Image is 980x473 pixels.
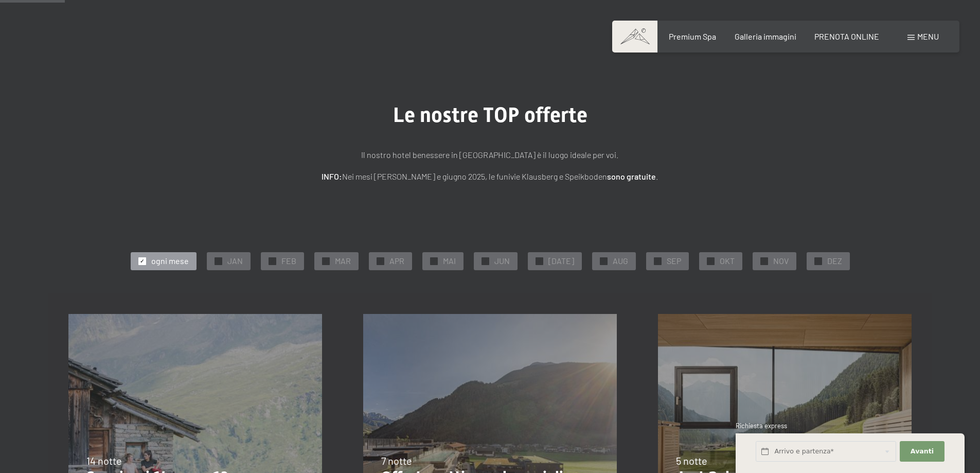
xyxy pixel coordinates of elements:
span: ✓ [816,257,820,265]
span: ✓ [378,257,382,265]
span: MAR [335,255,351,267]
span: ✓ [140,257,144,265]
span: ✓ [762,257,766,265]
a: Premium Spa [669,31,716,41]
span: JUN [494,255,510,267]
a: Galleria immagini [735,31,796,41]
span: ✓ [601,257,605,265]
span: ✓ [655,257,660,265]
span: JAN [227,255,243,267]
span: ogni mese [151,255,189,267]
span: FEB [281,255,296,267]
p: Il nostro hotel benessere in [GEOGRAPHIC_DATA] è il luogo ideale per voi. [233,148,747,162]
span: Avanti [911,447,934,456]
span: MAI [443,255,456,267]
span: [DATE] [548,255,574,267]
strong: sono gratuite [607,171,656,181]
a: PRENOTA ONLINE [814,31,879,41]
span: 5 notte [676,454,707,467]
span: Menu [917,31,939,41]
span: ✓ [708,257,712,265]
span: AUG [613,255,628,267]
span: DEZ [827,255,842,267]
span: ✓ [432,257,436,265]
span: ✓ [216,257,220,265]
span: ✓ [483,257,487,265]
span: SEP [667,255,681,267]
span: ✓ [537,257,541,265]
span: 7 notte [381,454,412,467]
span: OKT [720,255,735,267]
span: ✓ [324,257,328,265]
span: Le nostre TOP offerte [393,103,587,127]
button: Avanti [900,441,944,462]
span: NOV [773,255,789,267]
span: Richiesta express [736,422,787,430]
span: APR [389,255,404,267]
span: 14 notte [86,454,122,467]
p: Nei mesi [PERSON_NAME] e giugno 2025, le funivie Klausberg e Speikboden . [233,170,747,183]
span: ✓ [270,257,274,265]
strong: INFO: [322,171,342,181]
